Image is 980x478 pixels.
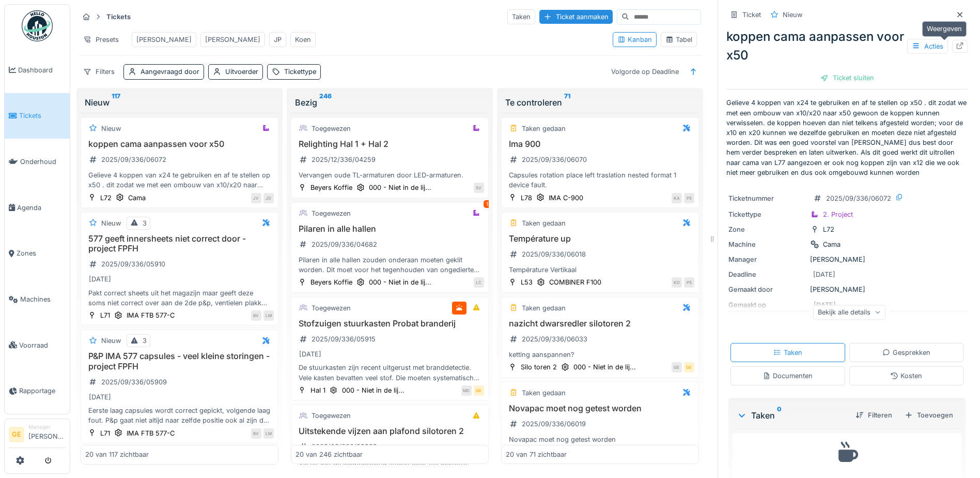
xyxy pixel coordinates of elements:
div: Taken gedaan [522,303,566,313]
div: ketting aanspannen? [506,350,694,360]
div: koppen cama aanpassen voor x50 [726,27,968,65]
a: Agenda [5,185,70,231]
div: 2025/09/336/06019 [522,419,586,429]
div: Gemaakt door [728,285,806,294]
h3: 577 geeft innersheets niet correct door - project FPFH [85,234,274,253]
div: Acties [907,39,948,54]
div: Taken [737,409,847,422]
div: 2025/09/336/04682 [312,240,377,249]
div: Koen [295,35,311,44]
div: BV [251,428,261,439]
div: 3 [143,336,147,346]
div: Aangevraagd door [141,67,199,77]
div: Silo toren 2 [521,362,557,372]
div: 000 - Niet in de lij... [369,183,431,192]
div: Nieuw [101,336,121,346]
div: Ticket aanmaken [539,10,613,24]
a: GE Manager[PERSON_NAME] [9,423,66,448]
div: KD [672,277,682,288]
div: BV [251,310,261,321]
div: 20 van 117 zichtbaar [85,450,149,459]
div: Pilaren in alle hallen zouden onderaan moeten geklit worden. Dit moet voor het tegenhouden van on... [295,255,484,275]
div: Kosten [890,371,922,381]
a: Voorraad [5,322,70,368]
div: L72 [100,193,112,203]
div: [DATE] [89,392,111,402]
div: Ticket sluiten [816,71,878,85]
div: L71 [100,428,110,438]
div: 20 van 71 zichtbaar [506,450,567,459]
span: Agenda [17,203,66,213]
strong: Tickets [102,12,135,22]
div: Taken [507,9,535,24]
div: Gelieve 4 koppen van x24 te gebruiken en af te stellen op x50 . dit zodat we met een ombouw van x... [85,170,274,190]
div: Bezig [295,96,485,109]
a: Onderhoud [5,139,70,185]
div: 2025/09/336/05915 [312,334,376,344]
h3: Pilaren in alle hallen [295,224,484,234]
a: Dashboard [5,47,70,93]
li: [PERSON_NAME] [28,423,66,445]
div: 1 [484,200,491,208]
span: Machines [20,294,66,304]
sup: 0 [777,409,782,422]
div: Weergeven [922,21,967,36]
div: PS [684,193,694,203]
div: [DATE] [299,349,321,359]
h3: Novapac moet nog getest worden [506,404,694,413]
span: Rapportage [19,386,66,396]
div: 2025/09/336/05909 [101,377,167,387]
div: Filteren [851,408,896,422]
div: Ticketnummer [728,193,806,203]
div: Novapac moet nog getest worden [506,435,694,444]
h3: Stofzuigen stuurkasten Probat branderij [295,319,484,328]
div: Toegewezen [312,303,351,313]
div: GE [474,385,484,396]
div: Toegewezen [312,208,351,218]
h3: koppen cama aanpassen voor x50 [85,139,274,149]
div: Manager [728,255,806,264]
div: LM [263,310,274,321]
div: Volgorde op Deadline [606,64,683,79]
h3: Température up [506,234,694,244]
a: Zones [5,231,70,277]
div: 2025/12/336/04259 [312,155,376,165]
h3: nazicht dwarsredler silotoren 2 [506,319,694,328]
div: 000 - Niet in de lij... [573,362,636,372]
div: Tabel [665,35,692,44]
div: Te controleren [505,96,695,109]
div: LC [474,277,484,288]
div: [PERSON_NAME] [728,255,966,264]
div: Tickettype [284,67,316,77]
div: Zone [728,225,806,234]
div: IMA FTB 577-C [127,310,175,320]
div: Nieuw [85,96,274,109]
div: Pakt correct sheets uit het magazijn maar geeft deze soms niet correct over aan de 2de p&p, venti... [85,288,274,308]
div: L72 [823,225,834,234]
div: GE [684,362,694,372]
div: De stuurkasten zijn recent uitgerust met branddetectie. Vele kasten bevatten veel stof. Die moete... [295,363,484,382]
div: 2025/09/336/06033 [522,334,587,344]
div: Toegewezen [312,411,351,421]
div: 2025/09/336/06072 [101,155,166,165]
div: Beyers Koffie [310,277,352,287]
img: Badge_color-CXgf-gQk.svg [22,10,53,41]
sup: 246 [319,96,332,109]
div: Taken gedaan [522,218,566,228]
div: SV [474,183,484,193]
sup: 117 [112,96,120,109]
span: Zones [17,248,66,258]
div: 2025/09/336/06018 [522,249,586,259]
div: L53 [521,277,533,287]
div: PS [684,277,694,288]
div: 2025/09/336/05910 [101,259,165,269]
div: JP [274,35,282,44]
div: Uitvoerder [225,67,258,77]
div: Taken [773,348,802,357]
div: L71 [100,310,110,320]
div: [DATE] [813,270,835,279]
div: Toevoegen [900,408,957,422]
a: Rapportage [5,368,70,414]
div: L78 [521,193,532,203]
div: Documenten [763,371,813,381]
